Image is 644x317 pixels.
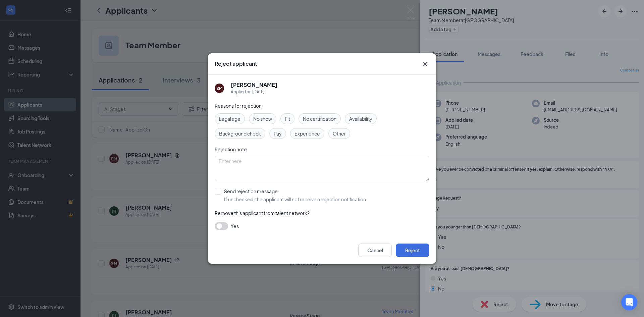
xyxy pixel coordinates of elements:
[274,130,282,137] span: Pay
[231,222,239,230] span: Yes
[215,146,247,152] span: Rejection note
[253,115,272,122] span: No show
[421,60,429,68] svg: Cross
[421,60,429,68] button: Close
[303,115,336,122] span: No certification
[219,115,240,122] span: Legal age
[215,103,262,109] span: Reasons for rejection
[396,244,429,257] button: Reject
[231,89,277,95] div: Applied on [DATE]
[333,130,346,137] span: Other
[621,294,637,310] div: Open Intercom Messenger
[349,115,372,122] span: Availability
[215,210,310,216] span: Remove this applicant from talent network?
[358,244,392,257] button: Cancel
[285,115,290,122] span: Fit
[219,130,261,137] span: Background check
[215,60,257,67] h3: Reject applicant
[294,130,320,137] span: Experience
[231,81,277,89] h5: [PERSON_NAME]
[216,86,222,91] div: SM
